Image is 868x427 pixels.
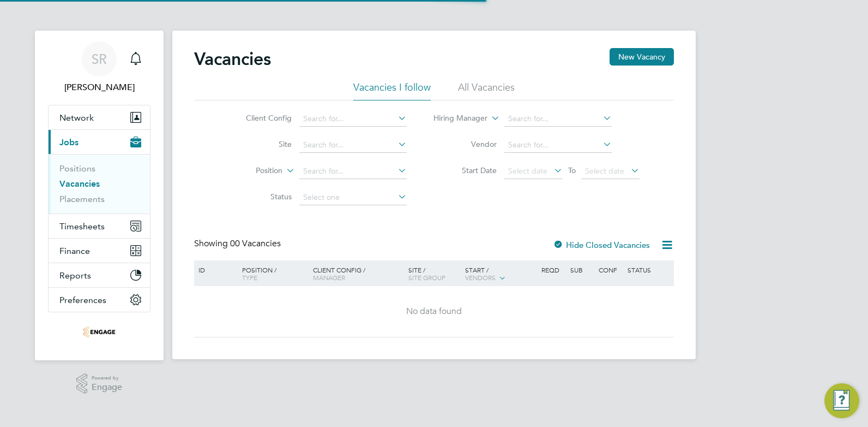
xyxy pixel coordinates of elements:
[48,323,150,341] a: Go to home page
[76,373,123,394] a: Powered byEngage
[353,81,431,100] li: Vacancies I follow
[229,192,292,201] label: Status
[462,260,539,288] div: Start /
[49,263,150,287] button: Reports
[220,165,282,176] label: Position
[406,260,463,287] div: Site /
[59,270,91,281] span: Reports
[59,163,95,174] a: Positions
[59,137,79,147] span: Jobs
[299,111,407,127] input: Search for...
[230,238,281,249] span: 00 Vacancies
[59,112,94,123] span: Network
[35,31,164,360] nav: Main navigation
[194,48,271,70] h2: Vacancies
[610,48,674,66] button: New Vacancy
[59,246,90,256] span: Finance
[49,130,150,154] button: Jobs
[299,190,407,205] input: Select one
[408,273,445,282] span: Site Group
[49,105,150,129] button: Network
[242,273,257,282] span: Type
[299,164,407,179] input: Search for...
[49,214,150,238] button: Timesheets
[59,179,100,189] a: Vacancies
[508,166,547,176] span: Select date
[824,383,859,418] button: Engage Resource Center
[596,260,624,279] div: Conf
[194,238,283,250] div: Showing
[425,113,487,124] label: Hiring Manager
[313,273,345,282] span: Manager
[49,154,150,213] div: Jobs
[458,81,515,100] li: All Vacancies
[310,260,406,287] div: Client Config /
[553,240,650,250] label: Hide Closed Vacancies
[48,41,150,94] a: SR[PERSON_NAME]
[83,323,116,341] img: omniapeople-logo-retina.png
[434,139,497,149] label: Vendor
[92,52,107,66] span: SR
[49,239,150,263] button: Finance
[48,81,150,94] span: Sam Roberts
[196,306,672,317] div: No data found
[59,194,105,204] a: Placements
[229,139,292,149] label: Site
[234,260,310,287] div: Position /
[504,111,612,127] input: Search for...
[196,260,234,279] div: ID
[504,138,612,153] input: Search for...
[585,166,624,176] span: Select date
[565,163,579,177] span: To
[229,113,292,123] label: Client Config
[465,273,496,282] span: Vendors
[625,260,672,279] div: Status
[59,295,106,305] span: Preferences
[434,165,497,175] label: Start Date
[299,138,407,153] input: Search for...
[49,288,150,312] button: Preferences
[59,221,105,232] span: Timesheets
[92,383,122,392] span: Engage
[568,260,596,279] div: Sub
[92,373,122,383] span: Powered by
[539,260,567,279] div: Reqd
